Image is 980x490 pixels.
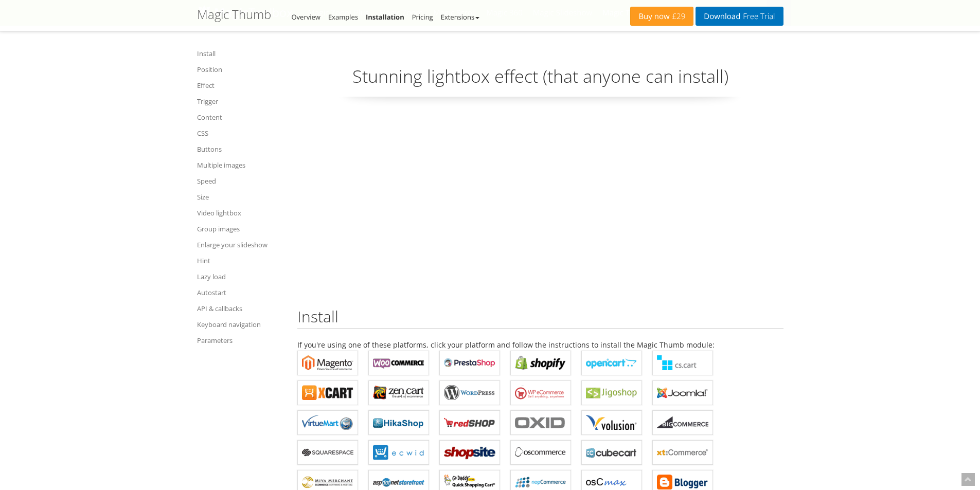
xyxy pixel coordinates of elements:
[586,415,637,430] b: Magic Thumb for Volusion
[373,445,424,460] b: Magic Thumb for ECWID
[515,475,566,490] b: Magic Thumb for nopCommerce
[366,12,404,22] a: Installation
[652,351,713,375] a: Magic Thumb for CS-Cart
[197,175,284,187] a: Speed
[297,64,783,97] p: Stunning lightbox effect (that anyone can install)
[586,445,637,460] b: Magic Thumb for CubeCart
[197,95,284,107] a: Trigger
[740,12,775,21] span: Free Trial
[297,440,358,465] a: Magic Thumb for Squarespace
[197,334,284,347] a: Parameters
[581,440,642,465] a: Magic Thumb for CubeCart
[368,440,429,465] a: Magic Thumb for ECWID
[302,475,353,490] b: Magic Thumb for Miva Merchant
[297,410,358,435] a: Magic Thumb for VirtueMart
[652,410,713,435] a: Magic Thumb for Bigcommerce
[197,270,284,283] a: Lazy load
[197,239,284,251] a: Enlarge your slideshow
[197,79,284,92] a: Effect
[444,385,495,401] b: Magic Thumb for WordPress
[510,380,571,405] a: Magic Thumb for WP e-Commerce
[197,63,284,76] a: Position
[510,351,571,375] a: Magic Thumb for Shopify
[657,385,708,401] b: Magic Thumb for Joomla
[652,440,713,465] a: Magic Thumb for xt:Commerce
[197,318,284,331] a: Keyboard navigation
[302,415,353,430] b: Magic Thumb for VirtueMart
[510,410,571,435] a: Magic Thumb for OXID
[297,308,783,329] h2: Install
[515,415,566,430] b: Magic Thumb for OXID
[368,380,429,405] a: Magic Thumb for Zen Cart
[373,415,424,430] b: Magic Thumb for HikaShop
[197,223,284,235] a: Group images
[197,255,284,267] a: Hint
[292,12,320,22] a: Overview
[581,410,642,435] a: Magic Thumb for Volusion
[652,380,713,405] a: Magic Thumb for Joomla
[297,351,358,375] a: Magic Thumb for Magento
[197,8,271,21] h1: Magic Thumb
[297,380,358,405] a: Magic Thumb for X-Cart
[586,355,637,371] b: Magic Thumb for OpenCart
[412,12,433,22] a: Pricing
[197,191,284,203] a: Size
[444,475,495,490] b: Magic Thumb for GoDaddy Shopping Cart
[439,440,500,465] a: Magic Thumb for ShopSite
[197,111,284,123] a: Content
[373,355,424,371] b: Magic Thumb for WooCommerce
[439,351,500,375] a: Magic Thumb for PrestaShop
[696,7,783,26] a: DownloadFree Trial
[515,385,566,401] b: Magic Thumb for WP e-Commerce
[197,143,284,155] a: Buttons
[328,12,358,22] a: Examples
[515,355,566,371] b: Magic Thumb for Shopify
[302,385,353,401] b: Magic Thumb for X-Cart
[197,47,284,60] a: Install
[657,475,708,490] b: Magic Thumb for Blogger
[197,207,284,219] a: Video lightbox
[439,380,500,405] a: Magic Thumb for WordPress
[302,445,353,460] b: Magic Thumb for Squarespace
[630,7,693,26] a: Buy now£29
[197,159,284,171] a: Multiple images
[373,475,424,490] b: Magic Thumb for AspDotNetStorefront
[581,380,642,405] a: Magic Thumb for Jigoshop
[515,445,566,460] b: Magic Thumb for osCommerce
[444,415,495,430] b: Magic Thumb for redSHOP
[368,351,429,375] a: Magic Thumb for WooCommerce
[510,440,571,465] a: Magic Thumb for osCommerce
[444,445,495,460] b: Magic Thumb for ShopSite
[441,12,479,22] a: Extensions
[670,12,686,21] span: £29
[302,355,353,371] b: Magic Thumb for Magento
[368,410,429,435] a: Magic Thumb for HikaShop
[444,355,495,371] b: Magic Thumb for PrestaShop
[657,415,708,430] b: Magic Thumb for Bigcommerce
[586,385,637,401] b: Magic Thumb for Jigoshop
[657,355,708,371] b: Magic Thumb for CS-Cart
[581,351,642,375] a: Magic Thumb for OpenCart
[586,475,637,490] b: Magic Thumb for osCMax
[197,286,284,299] a: Autostart
[657,445,708,460] b: Magic Thumb for xt:Commerce
[439,410,500,435] a: Magic Thumb for redSHOP
[197,127,284,139] a: CSS
[373,385,424,401] b: Magic Thumb for Zen Cart
[197,302,284,315] a: API & callbacks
